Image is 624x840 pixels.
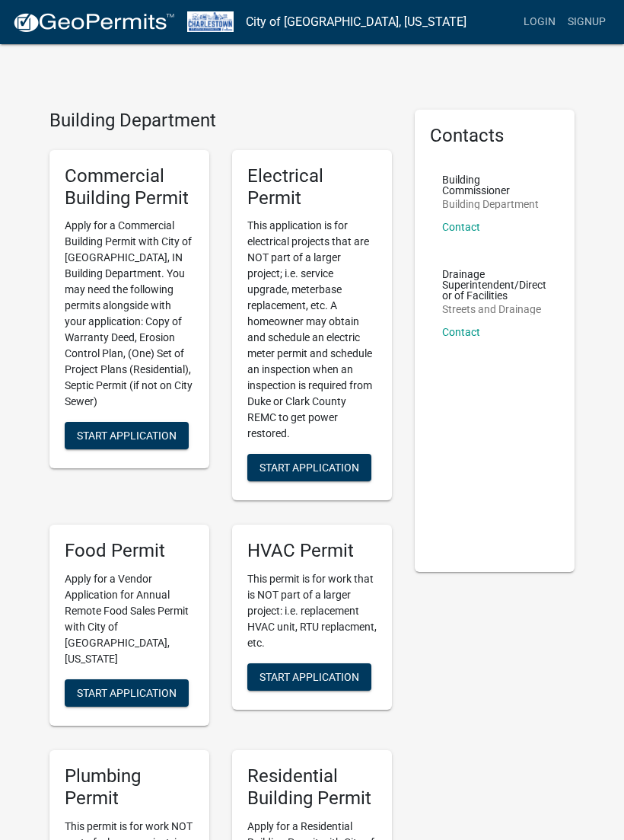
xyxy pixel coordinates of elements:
[247,454,371,481] button: Start Application
[187,11,234,32] img: City of Charlestown, Indiana
[442,199,547,209] p: Building Department
[65,679,189,707] button: Start Application
[247,218,377,442] p: This application is for electrical projects that are NOT part of a larger project; i.e. service u...
[65,422,189,449] button: Start Application
[259,671,359,683] span: Start Application
[77,430,177,442] span: Start Application
[442,304,547,315] p: Streets and Drainage
[442,269,547,301] p: Drainage Superintendent/Director of Facilities
[247,663,371,691] button: Start Application
[442,326,480,338] a: Contact
[247,540,377,562] h5: HVAC Permit
[49,110,392,132] h4: Building Department
[442,221,480,233] a: Contact
[442,174,547,196] p: Building Commissioner
[517,8,562,37] a: Login
[259,462,359,474] span: Start Application
[65,218,194,410] p: Apply for a Commercial Building Permit with City of [GEOGRAPHIC_DATA], IN Building Department. Yo...
[430,125,559,147] h5: Contacts
[562,8,612,37] a: Signup
[246,9,466,35] a: City of [GEOGRAPHIC_DATA], [US_STATE]
[65,571,194,667] p: Apply for a Vendor Application for Annual Remote Food Sales Permit with City of [GEOGRAPHIC_DATA]...
[247,765,377,810] h5: Residential Building Permit
[65,165,194,209] h5: Commercial Building Permit
[65,540,194,562] h5: Food Permit
[77,687,177,699] span: Start Application
[247,571,377,651] p: This permit is for work that is NOT part of a larger project: i.e. replacement HVAC unit, RTU rep...
[65,765,194,810] h5: Plumbing Permit
[247,165,377,209] h5: Electrical Permit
